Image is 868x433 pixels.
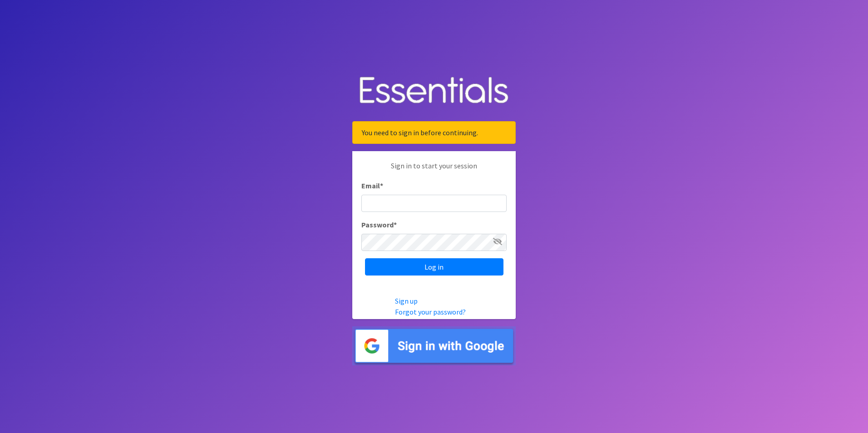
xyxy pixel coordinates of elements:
[394,220,397,229] abbr: required
[395,307,466,316] a: Forgot your password?
[395,296,418,305] a: Sign up
[361,219,397,230] label: Password
[365,258,503,276] input: Log in
[380,181,383,190] abbr: required
[352,326,516,366] img: Sign in with Google
[361,160,507,180] p: Sign in to start your session
[352,68,516,114] img: Human Essentials
[352,121,516,144] div: You need to sign in before continuing.
[361,180,383,191] label: Email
